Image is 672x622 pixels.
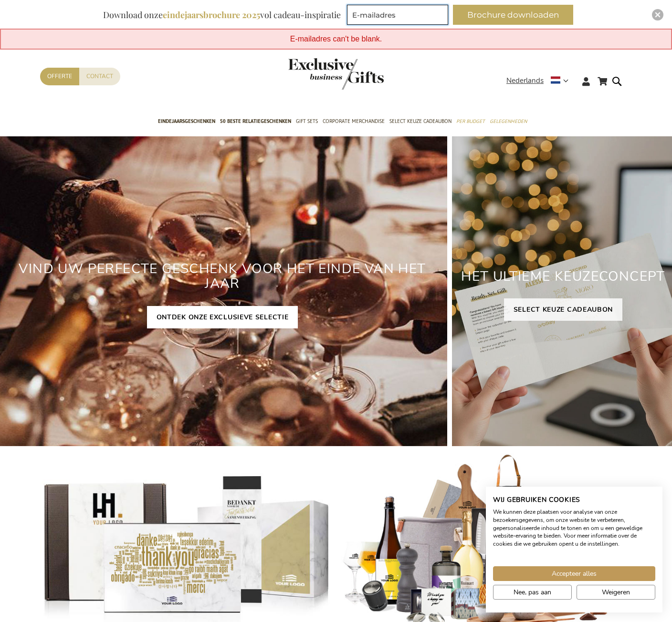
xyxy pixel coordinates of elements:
span: Accepteer alles [552,569,597,579]
span: Gift Sets [296,116,318,126]
span: Nee, pas aan [514,587,551,597]
a: ONTDEK ONZE EXCLUSIEVE SELECTIE [147,306,298,328]
form: marketing offers and promotions [347,5,451,28]
img: Exclusive Business gifts logo [288,58,384,90]
span: Corporate Merchandise [323,116,385,126]
span: Nederlands [506,75,544,86]
a: Contact [79,68,120,85]
button: Pas cookie voorkeuren aan [493,585,572,600]
span: Select Keuze Cadeaubon [389,116,451,126]
button: Accepteer alle cookies [493,566,655,581]
h2: Wij gebruiken cookies [493,496,655,504]
span: E-mailadres can't be blank. [290,35,382,43]
span: Per Budget [456,116,485,126]
div: Nederlands [506,75,575,86]
span: Weigeren [602,587,630,597]
a: store logo [288,58,336,90]
div: Close [652,9,663,20]
input: E-mailadres [347,5,448,25]
a: Offerte [40,68,79,85]
img: Close [655,12,661,18]
span: Gelegenheden [490,116,527,126]
button: Alle cookies weigeren [577,585,655,600]
p: We kunnen deze plaatsen voor analyse van onze bezoekersgegevens, om onze website te verbeteren, g... [493,508,655,548]
span: Eindejaarsgeschenken [158,116,215,126]
div: Download onze vol cadeau-inspiratie [99,5,345,25]
span: 50 beste relatiegeschenken [220,116,291,126]
button: Brochure downloaden [453,5,573,25]
a: SELECT KEUZE CADEAUBON [504,298,622,321]
b: eindejaarsbrochure 2025 [163,9,260,20]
